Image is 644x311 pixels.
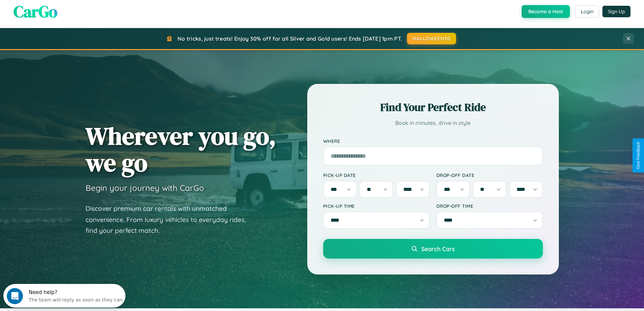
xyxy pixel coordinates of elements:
[436,172,543,178] label: Drop-off Date
[177,35,402,42] span: No tricks, just treats! Enjoy 30% off for all Silver and Gold users! Ends [DATE] 1pm PT.
[575,5,599,18] button: Login
[323,239,543,259] button: Search Cars
[323,138,543,144] label: Where
[86,123,276,176] h1: Wherever you go, we go
[407,33,456,44] button: HALLOWEEN30
[7,288,23,304] iframe: Intercom live chat
[25,6,119,11] div: Need help?
[86,203,255,236] p: Discover premium car rentals with unmatched convenience. From luxury vehicles to everyday rides, ...
[323,100,543,115] h2: Find Your Perfect Ride
[25,11,119,18] div: The team will reply as soon as they can
[323,203,430,209] label: Pick-up Time
[323,172,430,178] label: Pick-up Date
[3,284,125,308] iframe: Intercom live chat discovery launcher
[86,183,204,193] h3: Begin your journey with CarGo
[636,142,641,169] div: Give Feedback
[323,118,543,128] p: Book in minutes, drive in style
[3,3,126,21] div: Open Intercom Messenger
[421,245,455,252] span: Search Cars
[522,5,570,18] button: Become a Host
[436,203,543,209] label: Drop-off Time
[602,6,630,17] button: Sign Up
[14,0,57,23] span: CarGo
